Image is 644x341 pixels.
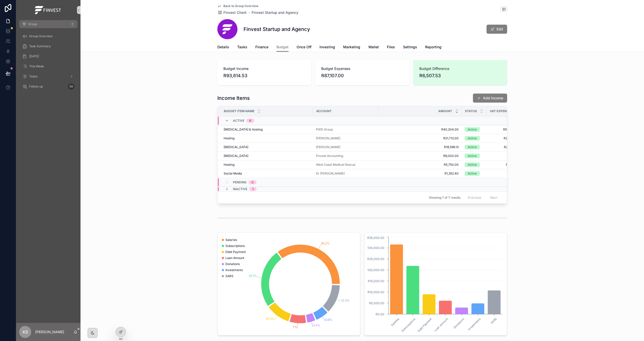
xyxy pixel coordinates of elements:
a: Tasks [19,72,77,81]
a: R2,425.58 [487,145,518,149]
a: Tasks [237,42,247,53]
a: Group Overview [19,32,77,41]
span: Pending [233,180,247,184]
div: 0 [252,180,254,184]
span: Investments [225,268,243,272]
tspan: R35,000.00 [367,236,384,240]
span: [MEDICAL_DATA] [224,145,248,149]
tspan: R25,000.00 [367,257,384,261]
a: [MEDICAL_DATA] & Hosting [224,127,310,132]
span: Budget Income [223,66,305,71]
span: Salaries [225,238,237,242]
text: Salaries [390,317,400,327]
text: Donations [453,317,465,329]
a: Hosting [224,163,310,167]
a: Once Off [297,42,311,53]
a: Active [465,145,484,149]
span: Active [233,119,244,123]
span: Once Off [297,45,311,50]
span: Loan Amount [225,256,244,260]
div: 1 [252,187,254,191]
a: R5,244.00 [487,127,518,132]
div: Active [468,171,477,176]
a: Finvest Startup and Agency [252,10,298,15]
span: Settings [403,45,417,50]
a: [PERSON_NAME] [316,145,375,149]
tspan: 7% [293,325,297,329]
tspan: R30,000.00 [367,246,384,250]
span: Details [217,45,229,50]
a: R750.00 [487,163,518,167]
span: KS [23,329,28,335]
a: This Week [19,62,77,71]
span: Reporting [425,45,441,50]
a: West Coast Medical Rescue [316,163,355,167]
span: R6,507.53 [419,72,501,79]
text: Debt Payment [417,317,432,333]
div: Active [468,127,477,132]
span: Showing 7 of 7 results [429,196,460,200]
h1: Finvest Startup and Agency [244,26,310,33]
a: Settings [403,42,417,53]
tspan: R5,000.00 [369,301,384,305]
span: SARS [225,274,233,278]
p: [PERSON_NAME] [35,329,64,334]
text: Investments [467,317,481,331]
a: Budget [276,42,289,52]
tspan: R0.00 [376,312,384,316]
span: [MEDICAL_DATA] [224,154,248,158]
span: Tasks [237,45,247,50]
div: 6 [249,119,251,123]
a: R40,204.00 [381,127,459,132]
a: Follow up68 [19,82,77,91]
tspan: 25.1% [249,274,257,278]
span: Marketing [343,45,360,50]
div: scrollable content [16,28,80,98]
span: Files [387,45,395,50]
a: Finvest Accounting [316,154,343,158]
a: Finvest Accounting [316,154,375,158]
h1: Income Items [217,95,250,102]
div: 68 [68,83,74,90]
a: Back to Group Overview [217,4,258,8]
a: [MEDICAL_DATA] [224,154,310,158]
span: Budget Difference [419,66,501,71]
span: R2,832.00 [487,136,518,140]
a: West Coast Medical Rescue [316,163,375,167]
a: PWD Group [316,127,333,132]
span: Inactive [233,187,247,191]
tspan: 36.2% [321,241,330,245]
button: Edit [487,25,507,34]
a: Social Media [224,172,310,176]
span: Finance [255,45,268,50]
span: Amount [438,109,452,113]
a: [DATE] [19,52,77,61]
a: R782.61 [487,154,518,158]
a: [PERSON_NAME] [316,145,340,149]
tspan: 10.3% [266,317,274,321]
span: R5,750.00 [381,163,459,167]
a: R18,596.13 [381,145,459,149]
a: [PERSON_NAME] [316,136,340,140]
span: Group [28,22,37,26]
a: Files [387,42,395,53]
span: R21,712.00 [381,136,459,140]
span: R6,000.00 [381,154,459,158]
a: Active [465,154,484,158]
div: chart [221,236,357,332]
tspan: 12.3% [341,299,350,302]
span: Wallet [368,45,379,50]
tspan: R15,000.00 [368,279,384,283]
button: Add Income [473,94,507,103]
a: R176.40 [487,172,518,176]
a: Dr [PERSON_NAME] [316,172,345,176]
